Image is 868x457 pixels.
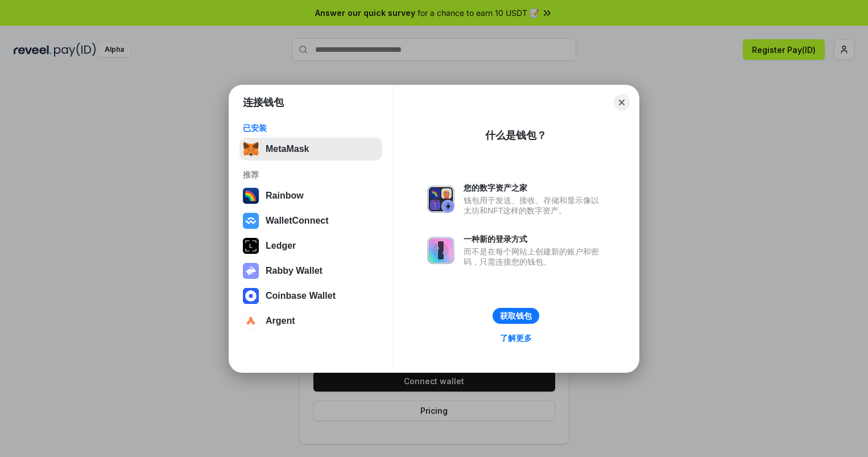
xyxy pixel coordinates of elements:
img: svg+xml,%3Csvg%20xmlns%3D%22http%3A%2F%2Fwww.w3.org%2F2000%2Fsvg%22%20fill%3D%22none%22%20viewBox... [427,237,454,264]
div: Argent [266,316,295,326]
h1: 连接钱包 [243,96,284,109]
a: 了解更多 [493,331,539,345]
div: 获取钱包 [500,311,532,321]
img: svg+xml,%3Csvg%20xmlns%3D%22http%3A%2F%2Fwww.w3.org%2F2000%2Fsvg%22%20width%3D%2228%22%20height%3... [243,238,259,254]
button: Rainbow [239,184,382,207]
div: 您的数字资产之家 [464,183,605,193]
div: Rabby Wallet [266,266,323,276]
button: 获取钱包 [493,308,539,324]
div: WalletConnect [266,216,329,226]
img: svg+xml,%3Csvg%20width%3D%2228%22%20height%3D%2228%22%20viewBox%3D%220%200%2028%2028%22%20fill%3D... [243,313,259,329]
div: 而不是在每个网站上创建新的账户和密码，只需连接您的钱包。 [464,246,605,267]
div: MetaMask [266,144,309,154]
div: 了解更多 [500,333,532,343]
img: svg+xml,%3Csvg%20width%3D%22120%22%20height%3D%22120%22%20viewBox%3D%220%200%20120%20120%22%20fil... [243,188,259,204]
div: Coinbase Wallet [266,291,336,301]
button: MetaMask [239,138,382,160]
div: Ledger [266,241,296,251]
div: 什么是钱包？ [485,129,547,142]
img: svg+xml,%3Csvg%20xmlns%3D%22http%3A%2F%2Fwww.w3.org%2F2000%2Fsvg%22%20fill%3D%22none%22%20viewBox... [427,186,454,213]
button: Ledger [239,234,382,257]
button: Coinbase Wallet [239,285,382,307]
div: 一种新的登录方式 [464,234,605,244]
button: Argent [239,310,382,332]
div: 已安装 [243,123,379,133]
img: svg+xml,%3Csvg%20fill%3D%22none%22%20height%3D%2233%22%20viewBox%3D%220%200%2035%2033%22%20width%... [243,141,259,157]
button: Rabby Wallet [239,260,382,282]
div: Rainbow [266,191,304,201]
button: Close [614,94,630,110]
img: svg+xml,%3Csvg%20xmlns%3D%22http%3A%2F%2Fwww.w3.org%2F2000%2Fsvg%22%20fill%3D%22none%22%20viewBox... [243,263,259,279]
button: WalletConnect [239,209,382,232]
div: 推荐 [243,170,379,180]
img: svg+xml,%3Csvg%20width%3D%2228%22%20height%3D%2228%22%20viewBox%3D%220%200%2028%2028%22%20fill%3D... [243,288,259,304]
div: 钱包用于发送、接收、存储和显示像以太坊和NFT这样的数字资产。 [464,195,605,216]
img: svg+xml,%3Csvg%20width%3D%2228%22%20height%3D%2228%22%20viewBox%3D%220%200%2028%2028%22%20fill%3D... [243,213,259,229]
